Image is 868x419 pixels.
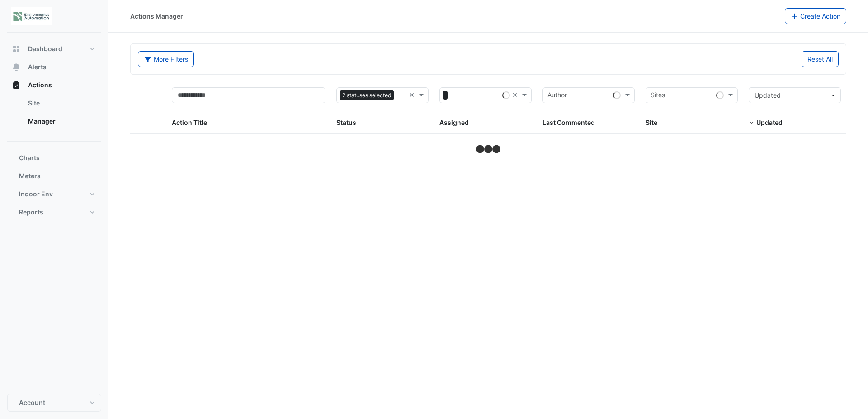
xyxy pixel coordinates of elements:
a: Manager [21,112,101,130]
button: Reset All [802,51,839,67]
span: Last Commented [542,119,595,126]
button: Charts [7,149,101,167]
app-icon: Alerts [12,62,21,71]
span: Dashboard [28,44,62,53]
span: Alerts [28,62,47,71]
button: Meters [7,167,101,185]
button: Actions [7,76,101,94]
button: Indoor Env [7,185,101,203]
button: Create Action [785,8,847,24]
img: Company Logo [11,7,52,25]
span: Site [646,119,657,126]
button: Account [7,394,101,412]
span: Meters [19,171,41,181]
div: Actions [7,94,101,134]
span: Assigned [439,119,469,126]
span: 2 statuses selected [340,90,394,100]
app-icon: Dashboard [12,44,21,53]
span: Status [336,119,356,126]
button: Alerts [7,58,101,76]
span: Clear [409,90,417,100]
app-icon: Actions [12,81,21,90]
span: Updated [755,91,781,99]
span: Reports [19,208,43,217]
a: Site [21,94,101,112]
span: Account [19,398,45,407]
div: Actions Manager [130,11,183,21]
button: Reports [7,203,101,221]
button: Dashboard [7,40,101,58]
span: Charts [19,153,40,162]
span: Clear [512,90,520,100]
span: Indoor Env [19,190,53,199]
span: Actions [28,81,52,90]
button: More Filters [138,51,194,67]
button: Updated [749,87,841,103]
span: Updated [756,119,783,126]
span: Action Title [172,119,207,126]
